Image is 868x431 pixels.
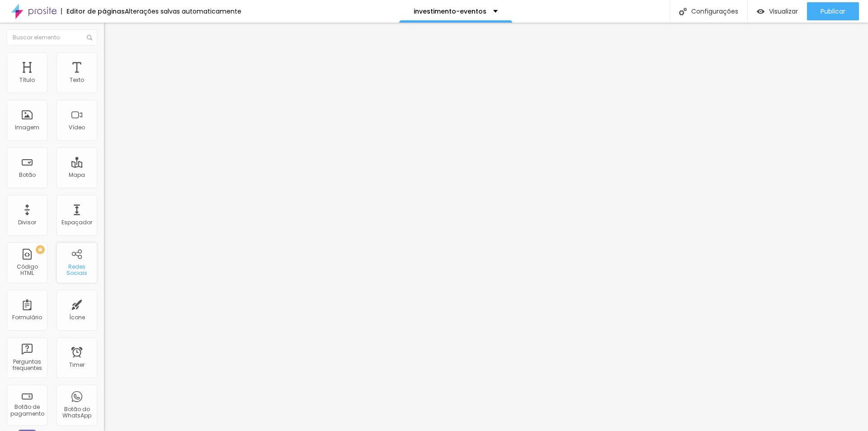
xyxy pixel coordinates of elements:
div: Formulário [12,314,42,321]
p: investimento-eventos [414,8,486,14]
div: Divisor [18,219,36,226]
iframe: Editor [104,23,868,431]
div: Botão [19,172,36,178]
div: Código HTML [9,264,45,277]
div: Imagem [15,124,39,131]
div: Editor de páginas [61,8,125,14]
img: view-1.svg [757,8,764,15]
button: Publicar [807,2,859,20]
div: Perguntas frequentes [9,359,45,372]
div: Texto [70,77,84,83]
div: Mapa [69,172,85,178]
div: Ícone [69,314,85,321]
div: Timer [69,362,85,368]
div: Botão de pagamento [9,404,45,417]
button: Visualizar [748,2,807,20]
span: Publicar [821,8,845,15]
div: Vídeo [69,124,85,131]
img: Icone [679,8,687,15]
div: Alterações salvas automaticamente [125,8,241,14]
div: Título [19,77,35,83]
div: Espaçador [61,219,92,226]
span: Visualizar [769,8,798,15]
div: Botão do WhatsApp [59,406,94,419]
input: Buscar elemento [7,29,97,46]
img: Icone [87,35,92,40]
div: Redes Sociais [59,264,94,277]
